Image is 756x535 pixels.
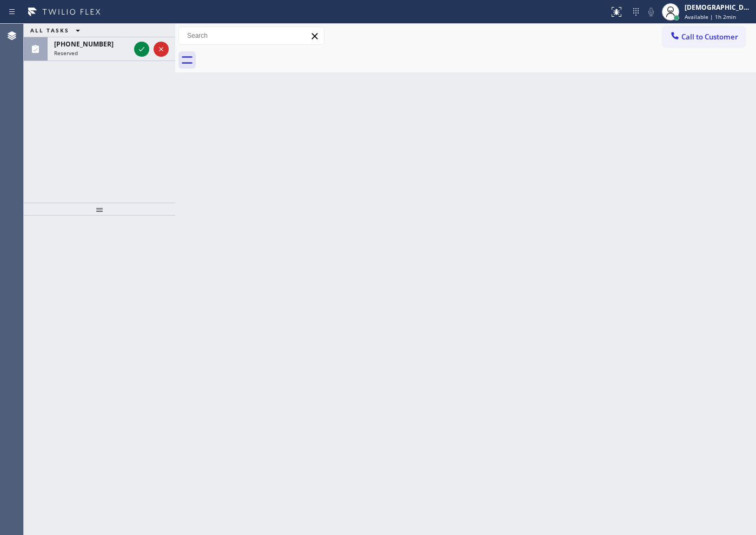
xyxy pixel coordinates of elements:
[54,49,78,57] span: Reserved
[644,4,659,19] button: Mute
[24,24,91,37] button: ALL TASKS
[134,42,149,57] button: Accept
[154,42,169,57] button: Reject
[54,39,114,49] span: [PHONE_NUMBER]
[30,26,69,34] span: ALL TASKS
[685,3,753,12] div: [DEMOGRAPHIC_DATA][PERSON_NAME]
[685,13,736,21] span: Available | 1h 2min
[681,32,738,42] span: Call to Customer
[179,27,324,44] input: Search
[662,26,745,47] button: Call to Customer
